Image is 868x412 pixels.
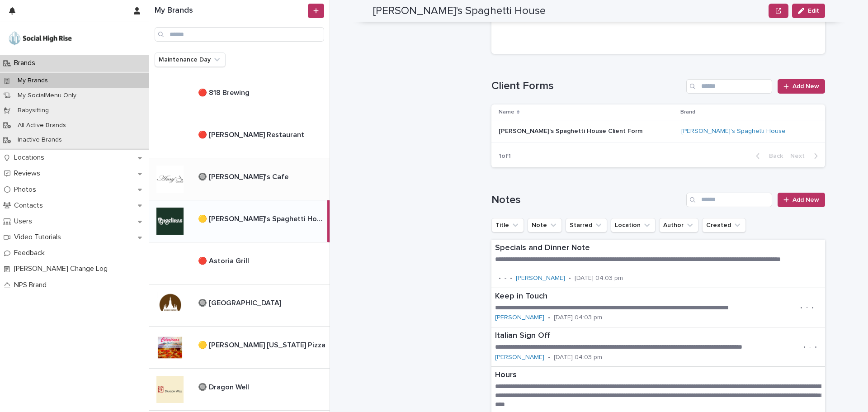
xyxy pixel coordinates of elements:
button: Created [702,218,746,232]
p: Specials and Dinner Note [495,243,821,253]
p: Locations [10,153,52,162]
button: Maintenance Day [155,52,226,67]
p: • [548,314,550,322]
span: Edit [808,8,819,14]
p: • [510,275,512,282]
p: • [811,304,814,312]
p: Name [499,107,514,117]
button: Back [749,152,787,160]
button: Title [491,218,524,232]
h2: [PERSON_NAME]'s Spaghetti House [373,5,546,18]
p: [PERSON_NAME]'s Spaghetti House Client Form [499,126,644,135]
a: 🔴 Astoria Grill🔴 Astoria Grill [149,242,330,284]
p: - [505,275,506,282]
p: - [806,304,808,312]
p: Italian Sign Off [495,331,821,341]
p: My SocialMenu Only [10,92,84,99]
p: 🟡 [PERSON_NAME] [US_STATE] Pizza [198,339,327,350]
p: 🔴 Astoria Grill [198,255,251,265]
h1: Client Forms [491,80,683,93]
a: 🔘 Dragon Well🔘 Dragon Well [149,369,330,411]
a: [PERSON_NAME] [495,354,544,361]
p: Photos [10,185,43,194]
p: - [502,26,599,36]
p: 🔴 [PERSON_NAME] Restaurant [198,129,306,139]
p: - [809,343,811,351]
span: Add New [793,83,819,90]
p: Users [10,217,39,226]
a: [PERSON_NAME] [516,275,565,282]
span: Add New [793,197,819,203]
p: [DATE] 04:03 pm [554,314,602,322]
p: • [499,275,501,282]
p: • [803,343,806,351]
p: • [800,304,802,312]
p: Video Tutorials [10,233,68,242]
p: 🔘 [PERSON_NAME]'s Cafe [198,171,290,181]
p: Brands [10,59,42,67]
a: 🟡 [PERSON_NAME] [US_STATE] Pizza🟡 [PERSON_NAME] [US_STATE] Pizza [149,327,330,369]
p: 🔘 [GEOGRAPHIC_DATA] [198,297,283,308]
button: Edit [792,4,825,18]
p: Keep in Touch [495,292,821,302]
p: 🔴 818 Brewing [198,87,251,97]
p: Inactive Brands [10,136,69,144]
span: Back [764,153,783,159]
p: Contacts [10,201,50,210]
button: Note [528,218,562,232]
input: Search [686,193,772,207]
p: 🟡 [PERSON_NAME]'s Spaghetti House [198,213,325,223]
p: NPS Brand [10,281,54,289]
h1: My Brands [155,6,306,16]
p: Feedback [10,249,52,257]
button: Starred [566,218,607,232]
input: Search [155,27,324,42]
a: [PERSON_NAME]'s Spaghetti House [681,128,786,135]
button: Next [787,152,825,160]
p: [DATE] 04:03 pm [554,354,602,361]
input: Search [686,79,772,94]
a: [PERSON_NAME] [495,314,544,322]
p: Reviews [10,169,47,178]
p: Babysitting [10,107,56,114]
span: Next [790,153,810,159]
a: Add New [778,79,825,94]
button: Location [611,218,656,232]
p: My Brands [10,77,55,85]
a: 🔘 [GEOGRAPHIC_DATA]🔘 [GEOGRAPHIC_DATA] [149,284,330,327]
button: Author [659,218,698,232]
p: [DATE] 04:03 pm [575,275,623,282]
p: All Active Brands [10,122,73,129]
a: 🟡 [PERSON_NAME]'s Spaghetti House🟡 [PERSON_NAME]'s Spaghetti House [149,200,330,242]
p: • [548,354,550,361]
p: 1 of 1 [491,145,518,167]
tr: [PERSON_NAME]'s Spaghetti House Client Form[PERSON_NAME]'s Spaghetti House Client Form [PERSON_NA... [491,120,825,143]
h1: Notes [491,194,683,207]
p: Hours [495,370,821,380]
a: 🔴 818 Brewing🔴 818 Brewing [149,74,330,116]
p: [PERSON_NAME] Change Log [10,265,115,273]
p: • [569,275,571,282]
a: Add New [778,193,825,207]
p: Brand [680,107,695,117]
a: 🔘 [PERSON_NAME]'s Cafe🔘 [PERSON_NAME]'s Cafe [149,158,330,200]
p: 🔘 Dragon Well [198,381,251,392]
img: o5DnuTxEQV6sW9jFYBBf [7,29,73,47]
a: 🔴 [PERSON_NAME] Restaurant🔴 [PERSON_NAME] Restaurant [149,116,330,158]
p: • [815,343,817,351]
